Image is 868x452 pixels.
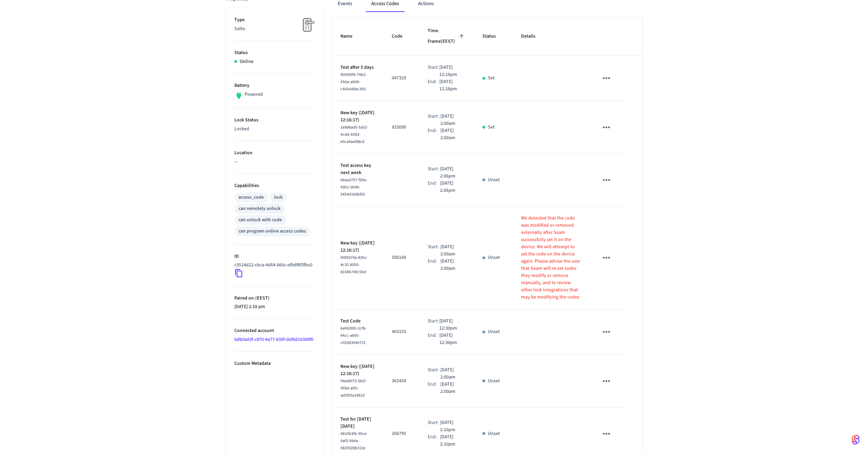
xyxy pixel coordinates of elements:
p: New key ([DATE] 12:16:17) [340,363,375,377]
p: Location [234,149,316,157]
a: 6db0a83f-c970-4a77-839f-def8d16389f6 [234,336,313,343]
p: We detected that the code was modified or removed externally after Seam successfully set it on th... [521,215,582,301]
p: 833099 [392,124,411,131]
p: — [234,158,316,165]
img: Placeholder Lock Image [299,16,316,34]
p: c3514d22-cbca-4d64-866c-ef0df8f3fbc0 [234,262,312,269]
div: End: [428,180,440,194]
span: 6af42005-2cfb-44cc-a695-c02d83040723 [340,325,367,346]
p: [DATE] 2:00am [440,127,466,142]
p: Test after 5 days [340,64,375,71]
img: SeamLogoGradient.69752ec5.svg [852,434,860,445]
p: Unset [488,254,500,261]
div: End: [428,332,440,346]
p: Unset [488,176,500,184]
span: Details [521,31,544,42]
p: Set [488,75,495,82]
div: access_code [238,194,264,201]
div: can unlock with code [238,216,282,224]
div: Start: [428,419,440,434]
p: [DATE] 2:06pm [440,180,466,194]
p: Unset [488,328,500,335]
p: [DATE] 2:10pm [440,419,466,434]
div: Start: [428,367,440,381]
div: can program online access codes [238,228,306,235]
span: Time Frame(EEST) [428,26,466,47]
p: 580188 [392,254,411,261]
p: Unset [488,377,500,385]
div: End: [428,381,440,395]
p: Paired on [234,295,316,302]
p: [DATE] 2:00am [440,258,466,272]
p: [DATE] 12:30pm [439,318,466,332]
span: Status [482,31,505,42]
p: ID [234,253,316,260]
p: [DATE] 12:18pm [439,78,466,93]
span: Name [340,31,361,42]
p: Lock Status [234,117,316,124]
p: [DATE] 2:00am [440,243,466,258]
p: Test access key next week [340,162,375,176]
p: Test for [DATE] [DATE] [340,416,375,430]
p: Salto [234,25,316,32]
p: 362434 [392,377,411,385]
span: f4ed8073-581f-459d-a5fc-ad5f93a19610 [340,378,367,398]
div: can remotely unlock [238,205,281,212]
p: New key ([DATE] 12:16:17) [340,109,375,124]
div: End: [428,127,440,142]
p: [DATE] 2:00am [440,381,466,395]
div: Start: [428,113,440,127]
span: 0095974a-82bc-4c35-8050-8144b749c5bd [340,255,368,275]
span: Code [392,31,411,42]
p: Connected account [234,327,316,334]
p: [DATE] 2:00am [440,367,466,381]
p: 266795 [392,430,411,437]
div: End: [428,434,440,448]
p: Powered [245,91,263,98]
div: Start: [428,243,440,258]
p: Unset [488,430,500,437]
span: f65099f9-79b2-43da-a9d6-c443dd6ec343 [340,72,367,92]
p: Locked [234,125,316,133]
p: [DATE] 12:18pm [439,64,466,78]
p: 403153 [392,328,411,335]
div: lock [274,194,283,201]
p: Status [234,49,316,56]
p: Custom Metadata [234,360,316,367]
div: End: [428,78,440,93]
span: ebaa3757-f69a-43b1-9b46-5454d160bf65 [340,177,367,197]
div: Start: [428,64,440,78]
p: [DATE] 2:00am [440,113,466,127]
span: 4810b3f8-30ce-4af5-99de-0825928b312e [340,431,367,451]
span: 1e896ad5-5a52-4cdd-b083-e0ca4aaf88c8 [340,124,368,145]
span: ( EEST ) [254,295,270,302]
p: 047329 [392,75,411,82]
p: [DATE] 2:06pm [440,165,466,180]
p: [DATE] 2:10pm [440,434,466,448]
p: [DATE] 2:18 pm [234,303,316,310]
p: [DATE] 12:30pm [439,332,466,346]
div: Start: [428,165,440,180]
p: Online [240,58,254,65]
div: Start: [428,318,440,332]
p: Test Code [340,318,375,325]
p: Capabilities [234,182,316,189]
p: Battery [234,82,316,89]
p: Type [234,16,316,24]
p: Set [488,124,495,131]
p: New key ([DATE] 12:16:17) [340,240,375,254]
div: End: [428,258,440,272]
